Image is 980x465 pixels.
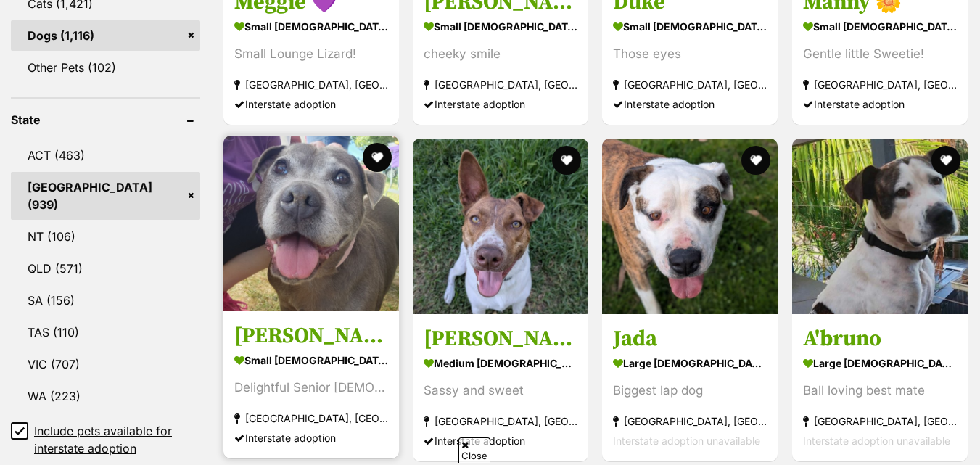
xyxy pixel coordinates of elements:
div: Gentle little Sweetie! [803,44,957,64]
a: Other Pets (102) [11,52,200,83]
header: State [11,113,200,126]
strong: [GEOGRAPHIC_DATA], [GEOGRAPHIC_DATA] [613,75,767,94]
button: favourite [552,146,581,175]
strong: small [DEMOGRAPHIC_DATA] Dog [803,16,957,37]
div: Ball loving best mate [803,381,957,400]
a: A'bruno large [DEMOGRAPHIC_DATA] Dog Ball loving best mate [GEOGRAPHIC_DATA], [GEOGRAPHIC_DATA] I... [792,314,968,461]
span: Include pets available for interstate adoption [34,422,200,457]
img: Minnie - Australian Cattle Dog [413,139,588,314]
strong: small [DEMOGRAPHIC_DATA] Dog [234,350,388,371]
a: VIC (707) [11,349,200,379]
strong: large [DEMOGRAPHIC_DATA] Dog [613,353,767,374]
h3: Jada [613,325,767,353]
a: [PERSON_NAME] medium [DEMOGRAPHIC_DATA] Dog Sassy and sweet [GEOGRAPHIC_DATA], [GEOGRAPHIC_DATA] ... [413,314,588,461]
strong: [GEOGRAPHIC_DATA], [GEOGRAPHIC_DATA] [234,75,388,94]
button: favourite [931,146,960,175]
a: SA (156) [11,285,200,316]
a: Dogs (1,116) [11,20,200,51]
strong: small [DEMOGRAPHIC_DATA] Dog [424,16,577,37]
span: Close [458,437,490,463]
strong: small [DEMOGRAPHIC_DATA] Dog [234,16,388,37]
div: Interstate adoption [803,94,957,114]
strong: [GEOGRAPHIC_DATA], [GEOGRAPHIC_DATA] [424,411,577,431]
a: [PERSON_NAME] small [DEMOGRAPHIC_DATA] Dog Delightful Senior [DEMOGRAPHIC_DATA] [GEOGRAPHIC_DATA]... [223,311,399,458]
div: Interstate adoption [424,94,577,114]
img: Sara - Staffordshire Bull Terrier Dog [223,136,399,311]
strong: medium [DEMOGRAPHIC_DATA] Dog [424,353,577,374]
img: A'bruno - Bull Arab Dog [792,139,968,314]
img: Jada - Great Dane x Mastiff Dog [602,139,778,314]
div: Interstate adoption [234,428,388,448]
strong: small [DEMOGRAPHIC_DATA] Dog [613,16,767,37]
strong: [GEOGRAPHIC_DATA], [GEOGRAPHIC_DATA] [613,411,767,431]
h3: [PERSON_NAME] [424,325,577,353]
div: Small Lounge Lizard! [234,44,388,64]
a: WA (223) [11,381,200,411]
strong: [GEOGRAPHIC_DATA], [GEOGRAPHIC_DATA] [803,411,957,431]
a: NT (106) [11,221,200,252]
button: favourite [742,146,771,175]
div: Interstate adoption [234,94,388,114]
div: Delightful Senior [DEMOGRAPHIC_DATA] [234,378,388,398]
a: QLD (571) [11,253,200,284]
a: ACT (463) [11,140,200,170]
div: Those eyes [613,44,767,64]
span: Interstate adoption unavailable [803,435,950,447]
h3: A'bruno [803,325,957,353]
strong: [GEOGRAPHIC_DATA], [GEOGRAPHIC_DATA] [803,75,957,94]
a: Include pets available for interstate adoption [11,422,200,457]
div: cheeky smile [424,44,577,64]
span: Interstate adoption unavailable [613,435,760,447]
strong: [GEOGRAPHIC_DATA], [GEOGRAPHIC_DATA] [424,75,577,94]
div: Biggest lap dog [613,381,767,400]
a: TAS (110) [11,317,200,347]
div: Sassy and sweet [424,381,577,400]
div: Interstate adoption [613,94,767,114]
a: Jada large [DEMOGRAPHIC_DATA] Dog Biggest lap dog [GEOGRAPHIC_DATA], [GEOGRAPHIC_DATA] Interstate... [602,314,778,461]
button: favourite [363,143,392,172]
div: Interstate adoption [424,431,577,450]
strong: large [DEMOGRAPHIC_DATA] Dog [803,353,957,374]
h3: [PERSON_NAME] [234,322,388,350]
a: [GEOGRAPHIC_DATA] (939) [11,172,200,220]
strong: [GEOGRAPHIC_DATA], [GEOGRAPHIC_DATA] [234,408,388,428]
